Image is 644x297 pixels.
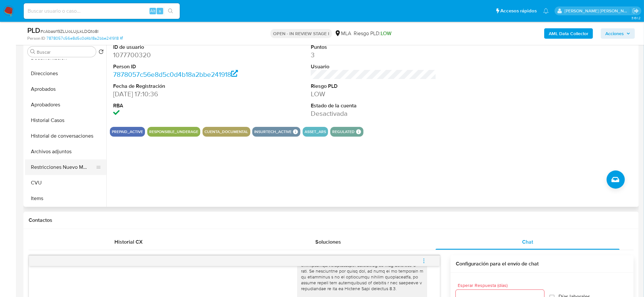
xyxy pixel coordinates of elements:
button: Restricciones Nuevo Mundo [25,159,101,175]
button: Historial de conversaciones [25,128,106,144]
button: search-icon [164,7,177,16]
span: Riesgo PLD: [354,30,391,37]
input: Buscar [37,49,93,55]
p: mayra.pernia@mercadolibre.com [565,8,630,14]
button: Archivos adjuntos [25,144,106,159]
button: Aprobados [25,81,106,97]
a: 7878057c56e8d5c0d4b18a2bbe241918 [113,70,238,79]
button: Volver al orden por defecto [99,49,104,56]
dd: 1077700320 [113,50,239,60]
span: Soluciones [315,238,341,246]
dt: Person ID [113,63,239,70]
a: Notificaciones [543,8,549,14]
dt: Riesgo PLD [311,83,436,90]
dd: 3 [311,50,436,60]
dd: LOW [311,89,436,99]
h1: Contactos [29,217,634,223]
button: menu-action [413,253,435,269]
b: PLD [27,25,40,35]
span: Chat [522,238,533,246]
span: Acciones [605,28,624,39]
dt: Puntos [311,44,436,51]
dt: Usuario [311,63,436,70]
b: AML Data Collector [549,28,588,39]
button: AML Data Collector [544,28,593,39]
input: Buscar usuario o caso... [24,7,180,15]
dt: ID de usuario [113,44,239,51]
span: s [159,8,161,14]
dd: [DATE] 17:10:36 [113,89,239,99]
span: 3.161.2 [631,15,641,20]
button: Buscar [30,49,35,54]
button: Aprobadores [25,97,106,113]
button: CVU [25,175,106,191]
dt: Fecha de Registración [113,83,239,90]
div: MLA [335,30,351,37]
span: LOW [381,30,391,37]
dd: Desactivada [311,109,436,118]
button: Items [25,191,106,206]
dt: RBA [113,102,239,109]
dt: Estado de la cuenta [311,102,436,109]
button: Acciones [601,28,635,39]
span: Esperar Respuesta (días) [458,283,546,288]
span: Alt [150,8,155,14]
span: Historial CX [114,238,143,246]
h3: Configuración para el envío de chat [456,261,628,267]
b: Person ID [27,35,45,41]
p: OPEN - IN REVIEW STAGE I [270,29,332,38]
span: # cAbasr19ZLUoLUjLkLDQto8l [40,28,99,34]
span: Accesos rápidos [500,7,537,14]
button: Historial Casos [25,113,106,128]
a: Salir [632,7,639,14]
a: 7878057c56e8d5c0d4b18a2bbe241918 [46,35,123,41]
button: Direcciones [25,66,106,81]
